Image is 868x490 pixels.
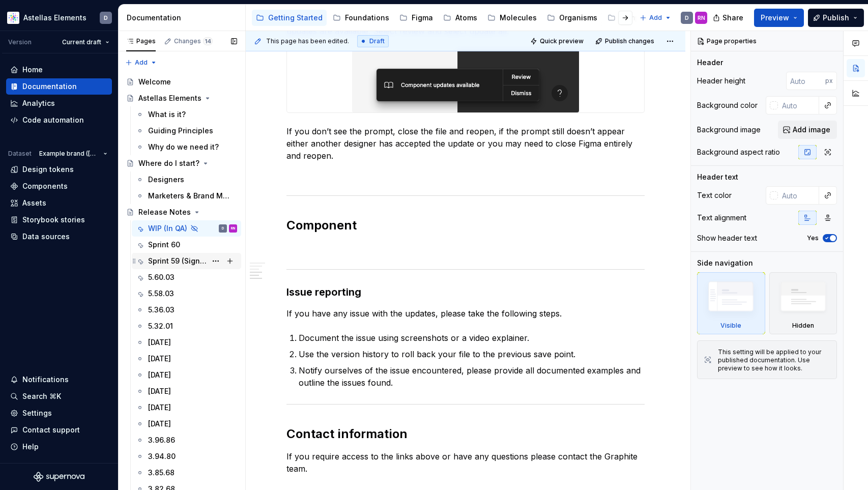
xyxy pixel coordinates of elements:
a: Marketers & Brand Managers [132,188,241,204]
button: Add [122,55,160,70]
div: Header [697,57,723,68]
span: Add image [793,125,830,135]
div: This setting will be applied to your published documentation. Use preview to see how it looks. [718,348,830,372]
div: Header text [697,172,738,182]
div: RN [231,223,235,234]
div: Background color [697,100,758,110]
span: Preview [761,13,789,23]
button: Preview [754,9,804,27]
a: What is it? [132,106,241,123]
span: 14 [203,37,213,45]
div: Foundations [345,13,389,23]
a: Guiding Principles [132,123,241,139]
a: Designers [132,171,241,188]
button: Add image [778,121,837,139]
h2: Contact information [286,426,645,442]
div: [DATE] [148,386,171,396]
a: Data sources [6,228,112,245]
div: 3.94.80 [148,451,176,462]
span: Current draft [62,38,101,46]
div: Settings [22,408,52,418]
div: D [685,14,689,22]
input: Auto [778,186,819,205]
div: Marketers & Brand Managers [148,191,232,201]
div: Organisms [559,13,597,23]
a: Design tokens [6,161,112,178]
div: 5.32.01 [148,321,173,331]
div: Text alignment [697,213,746,223]
a: 5.32.01 [132,318,241,334]
div: Data sources [22,232,70,242]
div: Components [22,181,68,191]
div: Home [22,65,43,75]
div: Dataset [8,150,32,158]
img: b2369ad3-f38c-46c1-b2a2-f2452fdbdcd2.png [7,12,19,24]
div: Text color [697,190,732,200]
div: Background image [697,125,761,135]
a: 3.96.86 [132,432,241,448]
div: Figma [412,13,433,23]
div: Welcome [138,77,171,87]
button: Notifications [6,371,112,388]
div: Side navigation [697,258,753,268]
a: 5.58.03 [132,285,241,302]
div: Code automation [22,115,84,125]
div: [DATE] [148,419,171,429]
div: Getting Started [268,13,323,23]
a: Assets [6,195,112,211]
a: Welcome [122,74,241,90]
a: Components [6,178,112,194]
a: 3.85.68 [132,465,241,481]
div: What is it? [148,109,186,120]
div: 5.36.03 [148,305,175,315]
p: px [825,77,833,85]
p: Notify ourselves of the issue encountered, please provide all documented examples and outline the... [299,364,645,389]
div: Help [22,442,39,452]
button: Help [6,439,112,455]
div: [DATE] [148,354,171,364]
button: Share [708,9,750,27]
p: Use the version history to roll back your file to the previous save point. [299,348,645,360]
a: Figma [395,10,437,26]
div: D [222,223,224,234]
div: Release Notes [138,207,191,217]
div: Designers [148,175,184,185]
button: Current draft [57,35,114,49]
div: Pages [126,37,156,45]
p: If you require access to the links above or have any questions please contact the Graphite team. [286,450,645,475]
div: [DATE] [148,402,171,413]
div: [DATE] [148,337,171,348]
span: Quick preview [540,37,584,45]
div: 5.58.03 [148,289,174,299]
a: Why do we need it? [132,139,241,155]
div: Search ⌘K [22,391,61,401]
div: Molecules [500,13,537,23]
a: 3.94.80 [132,448,241,465]
button: Contact support [6,422,112,438]
button: Search ⌘K [6,388,112,405]
a: Code automation [6,112,112,128]
a: Foundations [329,10,393,26]
a: Analytics [6,95,112,111]
p: If you don’t see the prompt, close the file and reopen, if the prompt still doesn’t appear either... [286,125,645,162]
div: Show header text [697,233,757,243]
a: Release Notes [122,204,241,220]
img: cd98702f-ec07-456c-8312-171ad8b7c735.png [352,50,579,112]
a: Atoms [439,10,481,26]
a: [DATE] [132,351,241,367]
div: Page tree [252,8,634,28]
button: Publish [808,9,864,27]
label: Yes [807,234,819,242]
a: Getting Started [252,10,327,26]
a: Astellas Elements [122,90,241,106]
div: Documentation [127,13,241,23]
div: Sprint 60 [148,240,180,250]
input: Auto [778,96,819,114]
h2: Component [286,217,645,234]
div: Sprint 59 (Signed off) [148,256,207,266]
span: Share [722,13,743,23]
div: 5.60.03 [148,272,175,282]
a: Settings [6,405,112,421]
div: Changes [174,37,213,45]
input: Auto [786,72,825,90]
